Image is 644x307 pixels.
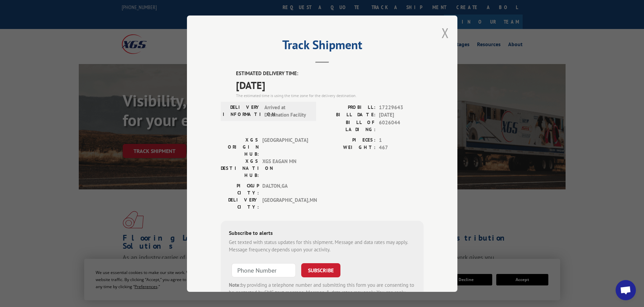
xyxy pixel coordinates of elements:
[223,103,261,119] label: DELIVERY INFORMATION:
[264,103,310,119] span: Arrived at Destination Facility
[322,136,376,144] label: PIECES:
[322,103,376,111] label: PROBILL:
[229,281,241,288] strong: Note:
[301,263,340,277] button: SUBSCRIBE
[379,103,424,111] span: 17229643
[221,196,259,210] label: DELIVERY CITY:
[236,70,424,78] label: ESTIMATED DELIVERY TIME:
[262,182,308,196] span: DALTON , GA
[379,119,424,133] span: 6026044
[229,281,415,304] div: by providing a telephone number and submitting this form you are consenting to be contacted by SM...
[232,263,296,277] input: Phone Number
[236,92,424,98] div: The estimated time is using the time zone for the delivery destination.
[379,136,424,144] span: 1
[379,111,424,119] span: [DATE]
[229,238,415,253] div: Get texted with status updates for this shipment. Message and data rates may apply. Message frequ...
[262,157,308,179] span: XGS EAGAN MN
[322,144,376,152] label: WEIGHT:
[322,111,376,119] label: BILL DATE:
[221,157,259,179] label: XGS DESTINATION HUB:
[221,182,259,196] label: PICKUP CITY:
[221,136,259,157] label: XGS ORIGIN HUB:
[322,119,376,133] label: BILL OF LADING:
[221,40,424,53] h2: Track Shipment
[262,136,308,157] span: [GEOGRAPHIC_DATA]
[229,228,415,238] div: Subscribe to alerts
[379,144,424,152] span: 467
[616,280,636,300] div: Open chat
[236,77,424,92] span: [DATE]
[442,24,449,42] button: Close modal
[262,196,308,210] span: [GEOGRAPHIC_DATA] , MN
